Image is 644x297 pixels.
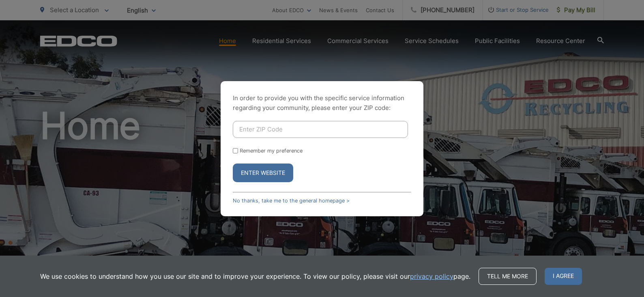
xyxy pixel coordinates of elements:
span: I agree [545,268,582,285]
a: privacy policy [410,271,453,281]
input: Enter ZIP Code [233,121,408,138]
a: No thanks, take me to the general homepage > [233,198,350,204]
p: We use cookies to understand how you use our site and to improve your experience. To view our pol... [40,271,470,281]
a: Tell me more [479,268,537,285]
p: In order to provide you with the specific service information regarding your community, please en... [233,93,411,113]
button: Enter Website [233,164,293,182]
label: Remember my preference [240,148,303,154]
